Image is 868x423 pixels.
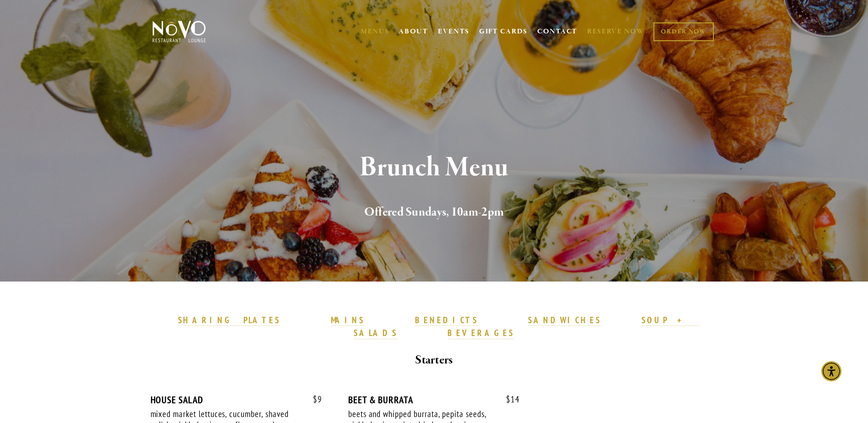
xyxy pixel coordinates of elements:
[506,394,511,405] span: $
[528,315,601,326] a: SANDWICHES
[415,352,453,368] strong: Starters
[167,203,701,222] h2: Offered Sundays, 10am-2pm
[178,315,280,325] strong: SHARING PLATES
[178,315,280,326] a: SHARING PLATES
[304,394,322,405] span: 9
[653,22,713,41] a: ORDER NOW
[167,153,701,183] h1: Brunch Menu
[447,327,514,338] strong: BEVERAGES
[151,20,208,43] img: Novo Restaurant &amp; Lounge
[399,27,428,36] a: ABOUT
[348,394,520,406] div: BEET & BURRATA
[331,315,365,326] a: MAINS
[497,394,520,405] span: 14
[537,23,577,40] a: CONTACT
[354,315,700,339] a: SOUP + SALADS
[415,315,478,326] a: BENEDICTS
[151,394,322,406] div: HOUSE SALAD
[821,361,841,381] div: Accessibility Menu
[447,327,514,339] a: BEVERAGES
[331,315,365,325] strong: MAINS
[438,27,469,36] a: EVENTS
[415,315,478,325] strong: BENEDICTS
[587,23,645,40] a: RESERVE NOW
[479,23,528,40] a: GIFT CARDS
[361,27,389,36] a: MENUS
[528,315,601,325] strong: SANDWICHES
[313,394,318,405] span: $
